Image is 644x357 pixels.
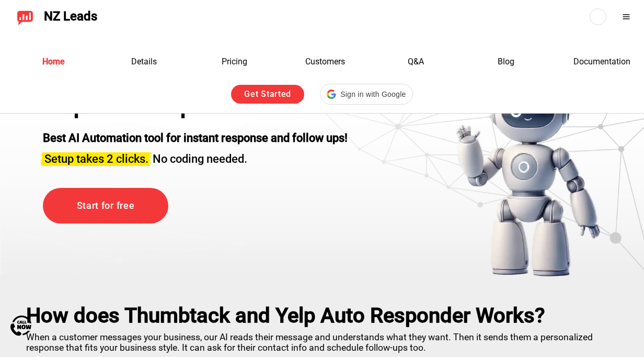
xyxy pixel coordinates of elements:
a: Get Started [231,85,304,104]
span: NZ Leads [44,9,97,24]
strong: Best AI Automation tool for instant response and follow ups! [43,131,348,144]
div: Sign in with Google [320,84,412,105]
a: Start for free [43,188,168,224]
img: yelp bot [455,68,601,277]
img: NZ Leads logo [17,8,33,25]
a: Q&A [408,57,424,66]
a: Documentation [573,57,630,66]
img: Call Now [10,315,31,336]
a: Pricing [222,57,247,66]
a: Blog [498,57,514,66]
span: Sign in with Google [340,89,406,100]
h2: How does Thumbtack and Yelp Auto Responder Works? [26,304,618,328]
h3: No coding needed. [43,146,348,167]
a: Home [42,57,65,66]
a: Details [131,57,157,66]
span: Setup takes 2 clicks. [44,152,148,165]
a: Customers [305,57,345,66]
